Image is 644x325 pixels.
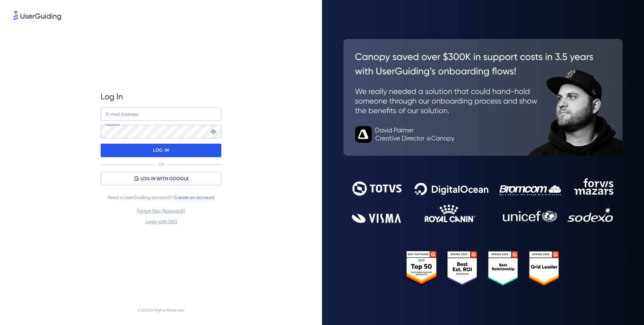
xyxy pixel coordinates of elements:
[173,195,214,200] a: Create an account
[101,91,123,102] span: Log In
[13,11,61,20] img: 8faab4ba6bc7696a72372aa768b0286c.svg
[153,145,169,156] p: LOG IN
[137,306,185,314] span: © 2025 All Rights Reserved.
[137,208,185,214] a: Forgot Your Password?
[352,178,614,223] img: 9302ce2ac39453076f5bc0f2f2ca889b.svg
[108,193,214,201] span: Need a UserGuiding account?
[158,162,164,167] p: OR
[406,251,560,286] img: 25303e33045975176eb484905ab012ff.svg
[141,175,189,183] span: LOG IN WITH GOOGLE
[145,219,177,224] a: Login with SSO
[343,39,623,156] img: 26c0aa7c25a843aed4baddd2b5e0fa68.svg
[101,107,221,121] input: example@company.com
